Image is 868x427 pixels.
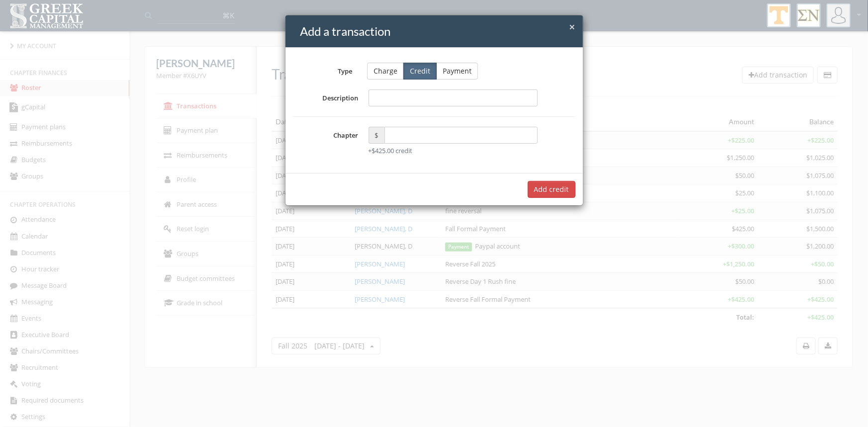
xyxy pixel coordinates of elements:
h4: Add a transaction [300,23,576,40]
label: Chapter [293,127,364,156]
button: Payment [436,63,478,80]
button: Credit [403,63,437,80]
button: Charge [367,63,404,80]
span: × [570,20,576,34]
label: Description [293,89,364,106]
button: Add credit [528,181,576,198]
span: $ [369,127,385,144]
div: +$425.00 credit [369,146,538,156]
label: Type [286,63,360,76]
